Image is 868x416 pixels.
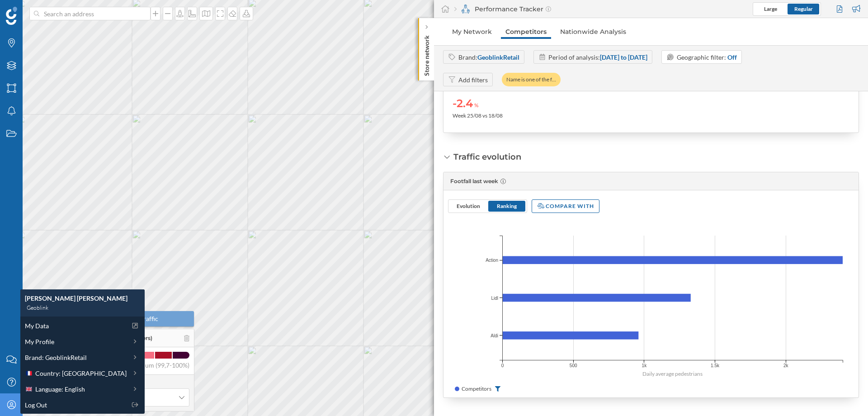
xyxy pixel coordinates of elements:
div: Traffic evolution [453,151,521,163]
text: 1k [642,363,647,368]
span: Week 25/08 vs 18/08 [453,112,503,119]
span: Action [486,257,498,264]
span: % [474,101,478,109]
strong: GeoblinkRetail [477,53,519,61]
span: Soporte [19,6,51,14]
span: Regular [794,5,813,12]
span: Maximum (99,7-100%) [126,361,189,370]
a: Competitors [501,24,551,39]
text: 2k [783,363,789,368]
span: Ranking [497,203,517,209]
div: Name is one of the f… [502,73,561,86]
p: Store network [422,32,431,76]
span: Aldi [491,332,498,339]
span: Log Out [25,400,47,410]
div: Performance Tracker [454,5,551,14]
div: Geoblink [25,303,140,312]
span: Brand: GeoblinkRetail [25,353,87,362]
span: Footfall last week [450,178,498,184]
img: Geoblink Logo [6,7,17,25]
div: Period of analysis: [548,52,647,62]
span: Lidl [491,294,498,301]
span: My Data [25,321,49,331]
div: Brand: [458,52,519,62]
span: Evolution [457,203,480,209]
text: 0 [501,363,504,368]
text: Daily average pedestrians [642,370,703,377]
div: Off [727,52,737,62]
span: Language: English [35,384,85,394]
div: Add filters [458,75,488,85]
strong: [DATE] to [DATE] [600,53,647,61]
text: 1.5k [711,363,720,368]
span: Competitors [462,385,491,393]
a: Nationwide Analysis [556,24,631,39]
text: 500 [570,363,577,368]
span: Country: [GEOGRAPHIC_DATA] [35,369,127,378]
span: -2.4 [453,96,473,111]
span: Large [764,5,777,12]
a: My Network [448,24,496,39]
img: monitoring-360.svg [461,5,470,14]
span: My Profile [25,337,54,346]
div: [PERSON_NAME] [PERSON_NAME] [25,294,140,303]
span: Geographic filter: [677,53,726,61]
